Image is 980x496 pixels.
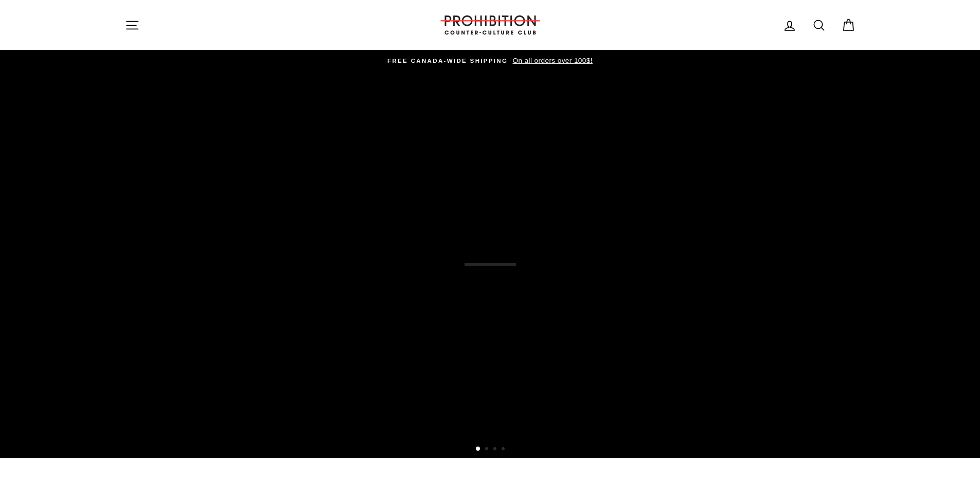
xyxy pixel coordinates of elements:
[476,447,481,452] button: 1
[502,447,507,452] button: 4
[493,447,498,452] button: 3
[439,15,542,35] img: PROHIBITION COUNTER-CULTURE CLUB
[485,447,490,452] button: 2
[387,58,508,64] span: FREE CANADA-WIDE SHIPPING
[128,55,853,66] a: FREE CANADA-WIDE SHIPPING On all orders over 100$!
[510,57,592,64] span: On all orders over 100$!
